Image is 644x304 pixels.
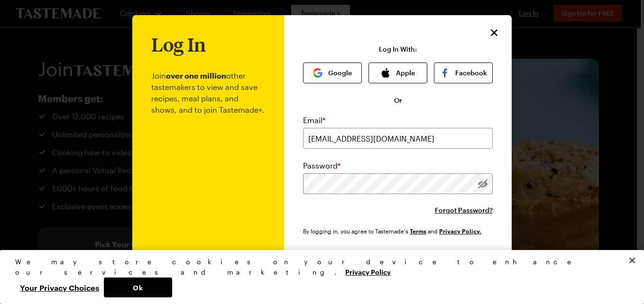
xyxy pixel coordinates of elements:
[434,63,493,83] button: Facebook
[303,160,340,171] label: Password
[166,71,226,80] b: over one million
[394,96,402,105] span: Or
[303,115,325,126] label: Email
[151,34,206,55] h1: Log In
[303,226,485,236] div: By logging in, you agree to Tastemade's and
[622,250,643,271] button: Close
[435,206,493,215] button: Forgot Password?
[379,45,417,53] p: Log In With:
[15,257,621,297] div: Privacy
[488,27,500,39] button: Close
[345,267,391,276] a: More information about your privacy, opens in a new tab
[15,277,104,297] button: Your Privacy Choices
[410,227,426,235] a: Tastemade Terms of Service
[104,277,172,297] button: Ok
[15,257,621,277] div: We may store cookies on your device to enhance our services and marketing.
[368,63,427,83] button: Apple
[303,63,362,83] button: Google
[439,227,481,235] a: Tastemade Privacy Policy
